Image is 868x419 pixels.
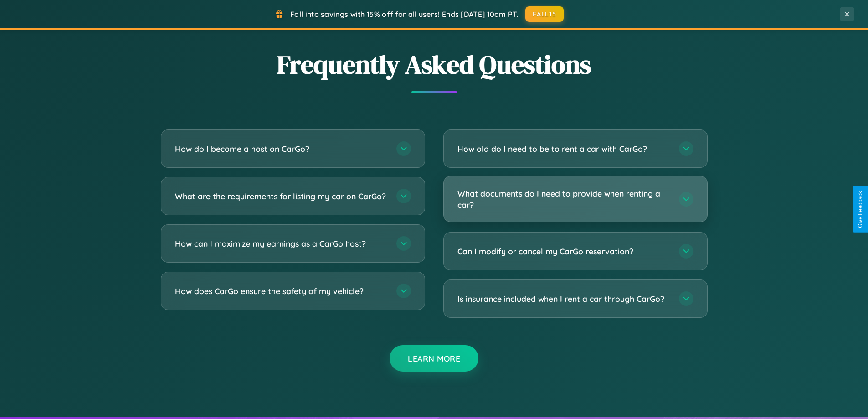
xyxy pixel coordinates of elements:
h3: What documents do I need to provide when renting a car? [457,188,670,210]
h3: Is insurance included when I rent a car through CarGo? [457,293,670,305]
span: Fall into savings with 15% off for all users! Ends [DATE] 10am PT. [290,10,519,19]
h3: How does CarGo ensure the safety of my vehicle? [175,285,387,297]
button: FALL15 [525,6,564,22]
h3: Can I modify or cancel my CarGo reservation? [457,246,670,257]
div: Give Feedback [857,191,863,228]
h3: What are the requirements for listing my car on CarGo? [175,191,387,202]
h3: How do I become a host on CarGo? [175,143,387,155]
button: Learn More [390,345,478,372]
h2: Frequently Asked Questions [161,47,708,82]
h3: How old do I need to be to rent a car with CarGo? [457,143,670,155]
h3: How can I maximize my earnings as a CarGo host? [175,238,387,249]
